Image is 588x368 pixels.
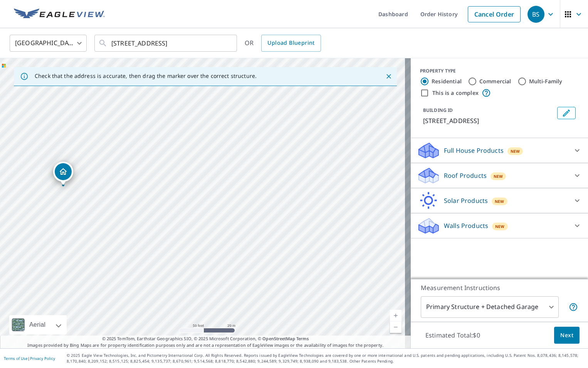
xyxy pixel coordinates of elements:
a: Cancel Order [468,6,521,22]
label: This is a complex [432,89,479,97]
a: Terms of Use [4,356,28,361]
div: Dropped pin, building 1, Residential property, 145 Creekstone Ct Covington, GA 30016 [53,162,73,186]
label: Commercial [479,78,511,85]
a: OpenStreetMap [262,336,295,341]
p: [STREET_ADDRESS] [423,116,554,125]
span: Next [560,331,573,340]
a: Current Level 19, Zoom Out [390,321,402,333]
div: Primary Structure + Detached Garage [421,296,559,318]
a: Upload Blueprint [261,35,321,52]
p: Roof Products [444,171,487,180]
div: OR [245,35,321,52]
p: Measurement Instructions [421,283,578,292]
button: Next [554,327,580,344]
label: Residential [432,78,462,85]
div: Aerial [27,315,48,334]
span: New [494,173,503,179]
div: Walls ProductsNew [417,216,582,235]
button: Edit building 1 [557,107,576,119]
a: Terms [296,336,309,341]
img: EV Logo [14,8,105,20]
div: BS [528,6,544,23]
p: Full House Products [444,146,504,155]
p: Walls Products [444,221,488,230]
span: New [495,198,504,204]
div: Roof ProductsNew [417,166,582,185]
div: PROPERTY TYPE [420,68,579,74]
span: New [511,148,520,154]
span: New [495,223,505,230]
div: Aerial [9,315,67,334]
span: Upload Blueprint [267,38,314,48]
p: © 2025 Eagle View Technologies, Inc. and Pictometry International Corp. All Rights Reserved. Repo... [67,353,584,364]
input: Search by address or latitude-longitude [111,32,221,54]
span: Your report will include the primary structure and a detached garage if one exists. [569,302,578,312]
div: Solar ProductsNew [417,191,582,210]
div: Full House ProductsNew [417,141,582,160]
p: Check that the address is accurate, then drag the marker over the correct structure. [35,73,257,79]
button: Close [384,71,394,81]
p: Solar Products [444,196,488,205]
label: Multi-Family [529,78,563,85]
a: Current Level 19, Zoom In [390,310,402,321]
p: BUILDING ID [423,107,453,113]
a: Privacy Policy [30,356,55,361]
p: | [4,356,55,361]
div: [GEOGRAPHIC_DATA] [10,32,87,54]
span: © 2025 TomTom, Earthstar Geographics SIO, © 2025 Microsoft Corporation, © [102,336,309,342]
p: Estimated Total: $0 [419,327,486,344]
